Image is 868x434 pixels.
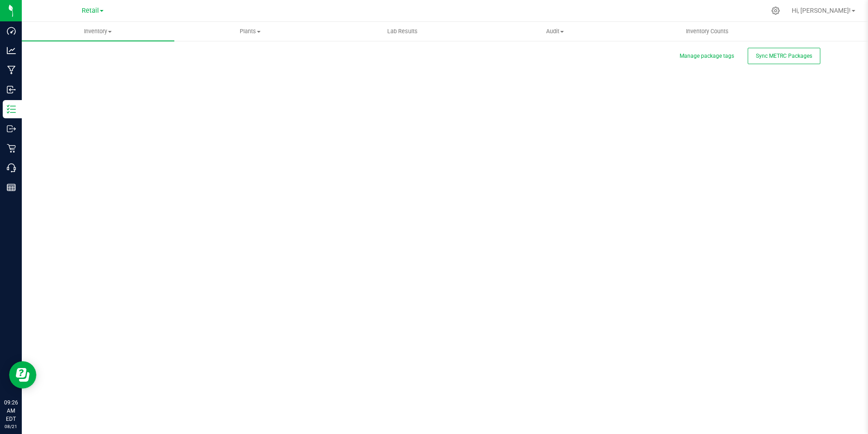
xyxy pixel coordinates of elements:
[7,105,16,114] inline-svg: Inventory
[82,7,99,15] span: Retail
[7,26,16,35] inline-svg: Dashboard
[631,22,784,41] a: Inventory Counts
[479,27,631,35] span: Audit
[680,52,734,60] button: Manage package tags
[756,53,812,59] span: Sync METRC Packages
[9,361,36,389] iframe: Resource center
[22,27,174,35] span: Inventory
[7,85,16,94] inline-svg: Inbound
[326,22,479,41] a: Lab Results
[7,46,16,55] inline-svg: Analytics
[7,66,16,75] inline-svg: Manufacturing
[792,7,851,14] span: Hi, [PERSON_NAME]!
[748,48,820,64] button: Sync METRC Packages
[674,27,741,35] span: Inventory Counts
[4,423,18,430] p: 08/21
[7,124,16,133] inline-svg: Outbound
[175,27,326,35] span: Plants
[479,22,631,41] a: Audit
[22,22,174,41] a: Inventory
[174,22,327,41] a: Plants
[375,27,430,35] span: Lab Results
[7,144,16,153] inline-svg: Retail
[7,163,16,172] inline-svg: Call Center
[4,399,18,423] p: 09:26 AM EDT
[770,6,781,15] div: Manage settings
[7,183,16,192] inline-svg: Reports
